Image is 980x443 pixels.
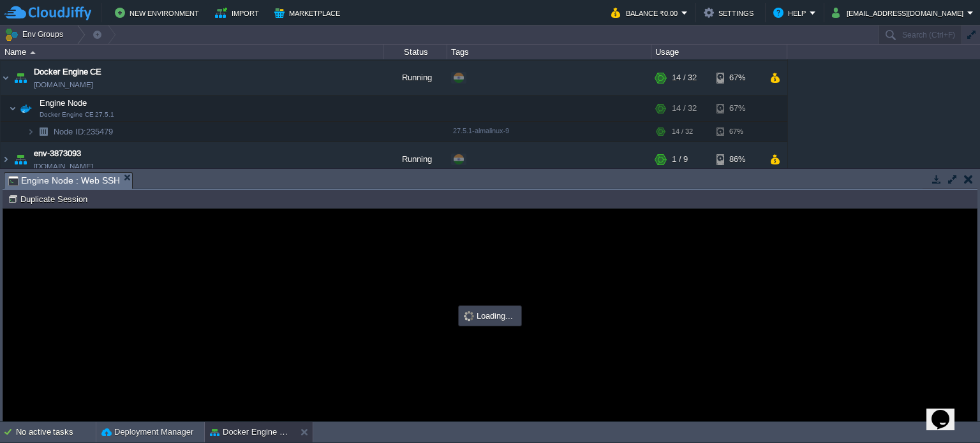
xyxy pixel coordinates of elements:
div: Running [383,61,447,95]
div: 67% [716,122,758,142]
div: Usage [652,45,787,59]
img: AMDAwAAAACH5BAEAAAAALAAAAAABAAEAAAICRAEAOw== [27,122,34,142]
div: 67% [716,96,758,121]
a: [DOMAIN_NAME] [34,160,93,173]
a: Docker Engine CE [34,66,101,78]
img: AMDAwAAAACH5BAEAAAAALAAAAAABAAEAAAICRAEAOw== [9,96,17,121]
button: Balance ₹0.00 [611,5,681,20]
button: Duplicate Session [8,193,91,205]
a: env-3873093 [34,147,81,160]
a: Node ID:235479 [52,126,115,137]
span: Engine Node : Web SSH [8,173,120,189]
button: Settings [704,5,757,20]
a: Engine NodeDocker Engine CE 27.5.1 [38,98,89,108]
div: 1 / 9 [672,142,688,177]
button: Marketplace [274,5,344,20]
span: 235479 [52,126,115,137]
span: 27.5.1-almalinux-9 [453,127,509,134]
img: AMDAwAAAACH5BAEAAAAALAAAAAABAAEAAAICRAEAOw== [30,51,36,54]
div: 86% [716,142,758,177]
img: CloudJiffy [4,5,91,21]
button: Env Groups [4,25,68,43]
button: [EMAIL_ADDRESS][DOMAIN_NAME] [832,5,967,20]
iframe: chat widget [926,392,967,430]
img: AMDAwAAAACH5BAEAAAAALAAAAAABAAEAAAICRAEAOw== [11,142,29,177]
div: 14 / 32 [672,61,697,95]
div: Loading... [460,307,520,324]
div: 67% [716,61,758,95]
span: Node ID: [54,127,86,136]
div: Running [383,142,447,177]
span: Docker Engine CE 27.5.1 [40,111,114,119]
img: AMDAwAAAACH5BAEAAAAALAAAAAABAAEAAAICRAEAOw== [11,61,29,95]
div: Status [384,45,447,59]
div: Name [1,45,383,59]
img: AMDAwAAAACH5BAEAAAAALAAAAAABAAEAAAICRAEAOw== [1,142,11,177]
img: AMDAwAAAACH5BAEAAAAALAAAAAABAAEAAAICRAEAOw== [17,96,35,121]
div: No active tasks [16,422,96,442]
button: Import [215,5,263,20]
img: AMDAwAAAACH5BAEAAAAALAAAAAABAAEAAAICRAEAOw== [1,61,11,95]
button: Deployment Manager [101,426,193,439]
span: Engine Node [38,98,89,108]
a: [DOMAIN_NAME] [34,78,93,91]
img: AMDAwAAAACH5BAEAAAAALAAAAAABAAEAAAICRAEAOw== [34,122,52,142]
button: New Environment [115,5,203,20]
button: Help [773,5,810,20]
div: 14 / 32 [672,96,697,121]
div: 14 / 32 [672,122,693,142]
button: Docker Engine CE [210,426,290,439]
div: Tags [448,45,651,59]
